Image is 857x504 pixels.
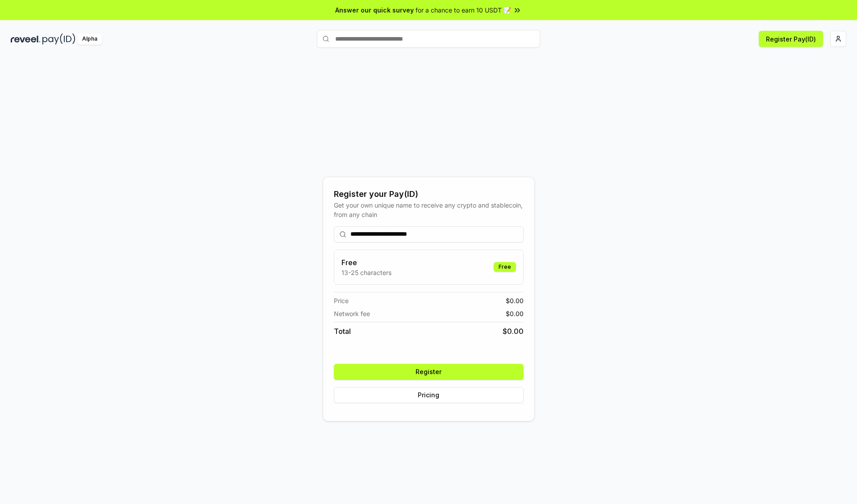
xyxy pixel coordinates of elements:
[759,31,823,47] button: Register Pay(ID)
[506,296,524,305] span: $ 0.00
[334,326,351,337] span: Total
[334,296,349,305] span: Price
[494,262,516,272] div: Free
[334,387,524,403] button: Pricing
[334,188,524,200] div: Register your Pay(ID)
[503,326,524,337] span: $ 0.00
[341,257,391,268] h3: Free
[335,5,414,15] span: Answer our quick survey
[416,5,511,15] span: for a chance to earn 10 USDT 📝
[334,200,524,219] div: Get your own unique name to receive any crypto and stablecoin, from any chain
[341,268,391,277] p: 13-25 characters
[77,33,102,45] div: Alpha
[11,33,41,45] img: reveel_dark
[334,364,524,380] button: Register
[42,33,75,45] img: pay_id
[506,309,524,318] span: $ 0.00
[334,309,370,318] span: Network fee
